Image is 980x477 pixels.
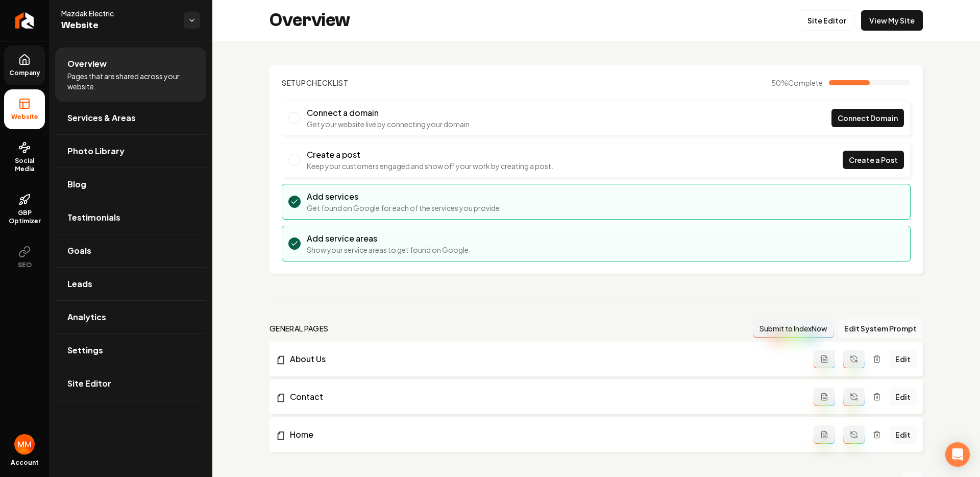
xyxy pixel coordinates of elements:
[838,113,898,124] span: Connect Domain
[814,350,835,368] button: Add admin page prompt
[67,211,120,224] span: Testimonials
[889,388,917,406] a: Edit
[67,71,194,91] span: Pages that are shared across your website.
[67,377,111,390] span: Site Editor
[14,261,36,269] span: SEO
[61,18,176,33] span: Website
[5,69,44,77] span: Company
[269,323,329,333] h2: general pages
[67,245,91,257] span: Goals
[307,149,553,161] h3: Create a post
[55,201,206,234] a: Testimonials
[276,428,814,441] a: Home
[55,268,206,300] a: Leads
[307,203,502,213] p: Get found on Google for each of the services you provide.
[67,58,107,70] span: Overview
[849,155,898,165] span: Create a Post
[771,78,823,88] span: 50 %
[4,133,45,181] a: Social Media
[67,112,136,124] span: Services & Areas
[307,190,502,203] h3: Add services
[861,10,923,31] a: View My Site
[307,107,472,119] h3: Connect a domain
[67,311,106,323] span: Analytics
[753,319,834,338] button: Submit to IndexNow
[799,10,855,31] a: Site Editor
[55,168,206,201] a: Blog
[14,434,35,455] button: Open user button
[67,344,103,356] span: Settings
[55,301,206,333] a: Analytics
[7,113,42,121] span: Website
[14,434,35,455] img: Matthew Meyer
[307,245,471,255] p: Show your service areas to get found on Google.
[307,232,471,245] h3: Add service areas
[4,209,45,225] span: GBP Optimizer
[889,425,917,444] a: Edit
[4,237,45,277] button: SEO
[61,8,176,18] span: Mazdak Electric
[307,161,553,171] p: Keep your customers engaged and show off your work by creating a post.
[814,425,835,444] button: Add admin page prompt
[276,353,814,365] a: About Us
[15,12,34,29] img: Rebolt Logo
[55,102,206,134] a: Services & Areas
[55,234,206,267] a: Goals
[4,185,45,233] a: GBP Optimizer
[788,78,823,87] span: Complete
[282,78,306,87] span: Setup
[831,109,904,127] a: Connect Domain
[11,459,39,467] span: Account
[269,10,350,31] h2: Overview
[282,78,349,88] h2: Checklist
[4,45,45,85] a: Company
[276,391,814,403] a: Contact
[843,151,904,169] a: Create a Post
[67,278,92,290] span: Leads
[945,442,970,467] div: Open Intercom Messenger
[307,119,472,129] p: Get your website live by connecting your domain.
[838,319,923,338] button: Edit System Prompt
[55,367,206,400] a: Site Editor
[55,334,206,367] a: Settings
[889,350,917,368] a: Edit
[55,135,206,168] a: Photo Library
[67,145,125,157] span: Photo Library
[67,178,86,190] span: Blog
[4,157,45,173] span: Social Media
[814,388,835,406] button: Add admin page prompt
